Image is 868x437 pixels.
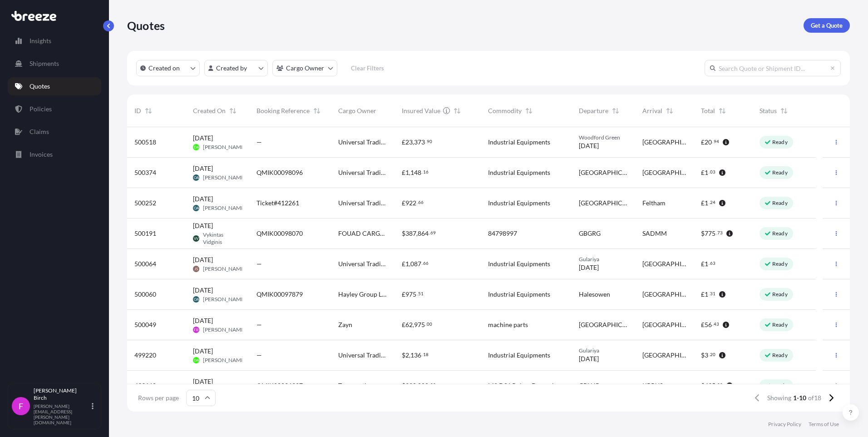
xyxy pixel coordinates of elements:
[203,357,246,364] span: [PERSON_NAME]
[523,105,534,116] button: Sort
[338,381,370,390] span: Transmatic
[402,322,405,328] span: £
[30,59,59,68] p: Shipments
[409,352,410,358] span: ,
[256,229,303,238] span: QMIK00098070
[416,382,418,389] span: ,
[256,106,310,115] span: Booking Reference
[30,82,50,91] p: Quotes
[642,351,686,360] span: [GEOGRAPHIC_DATA]
[194,234,198,243] span: VV
[193,194,213,204] span: [DATE]
[488,259,550,268] span: Industrial Equipments
[772,382,788,389] p: Ready
[409,261,410,267] span: ,
[256,351,262,360] span: —
[30,36,51,45] p: Insights
[338,259,387,268] span: Universal Trading Services Ltd
[194,356,199,365] span: DA
[579,290,610,299] span: Halesowen
[709,170,710,174] span: .
[256,381,303,390] span: QMIK00096327
[701,230,705,237] span: $
[256,138,262,147] span: —
[716,231,717,234] span: .
[705,291,708,298] span: 1
[488,199,550,208] span: Industrial Equipments
[701,352,705,358] span: $
[772,260,788,268] p: Ready
[710,292,715,295] span: 31
[409,169,410,176] span: ,
[203,265,246,273] span: [PERSON_NAME]
[579,199,628,208] span: [GEOGRAPHIC_DATA]
[423,353,429,356] span: 18
[413,322,414,328] span: ,
[203,296,246,303] span: [PERSON_NAME]
[194,295,199,304] span: OA
[402,200,405,206] span: £
[134,290,156,299] span: 500060
[30,127,49,136] p: Claims
[311,105,322,116] button: Sort
[579,263,599,272] span: [DATE]
[452,105,463,116] button: Sort
[272,60,337,76] button: cargoOwner Filter options
[488,290,550,299] span: Industrial Equipments
[30,150,53,159] p: Invoices
[701,200,705,206] span: £
[709,262,710,265] span: .
[194,264,198,273] span: JS
[402,139,405,145] span: £
[717,231,723,234] span: 73
[418,382,429,389] span: 000
[227,105,238,116] button: Sort
[193,347,213,356] span: [DATE]
[488,168,550,177] span: Industrial Equipments
[772,352,788,359] p: Ready
[338,106,376,115] span: Cargo Owner
[19,402,23,411] span: F
[701,106,715,115] span: Total
[405,230,416,237] span: 387
[413,139,414,145] span: ,
[402,106,440,115] span: Insured Value
[425,323,426,326] span: .
[710,262,715,265] span: 63
[134,168,156,177] span: 500374
[767,393,791,402] span: Showing
[410,261,421,267] span: 087
[134,199,156,208] span: 500252
[134,259,156,268] span: 500064
[8,145,101,164] a: Invoices
[138,393,179,402] span: Rows per page
[772,139,788,146] p: Ready
[705,200,708,206] span: 1
[709,201,710,204] span: .
[402,230,405,237] span: $
[423,170,429,174] span: 16
[338,351,387,360] span: Universal Trading Services Ltd
[414,322,425,328] span: 975
[405,352,409,358] span: 2
[488,381,564,390] span: M2 DS6 Pulsar Dynamic Switch Test Generator
[338,168,387,177] span: Universal Trading Services Ltd
[338,199,387,208] span: Universal Trading Services Ltd
[804,18,850,33] a: Get a Quote
[429,383,430,387] span: .
[779,105,789,116] button: Sort
[709,353,710,356] span: .
[488,106,522,115] span: Commodity
[579,381,600,390] span: GBLHR
[579,354,599,363] span: [DATE]
[642,229,667,238] span: SADMM
[402,261,405,267] span: £
[716,383,717,387] span: .
[423,262,429,265] span: 66
[136,60,200,76] button: createdOn Filter options
[642,106,662,115] span: Arrival
[701,261,705,267] span: £
[714,140,719,143] span: 94
[30,104,52,114] p: Policies
[488,229,517,238] span: 84798997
